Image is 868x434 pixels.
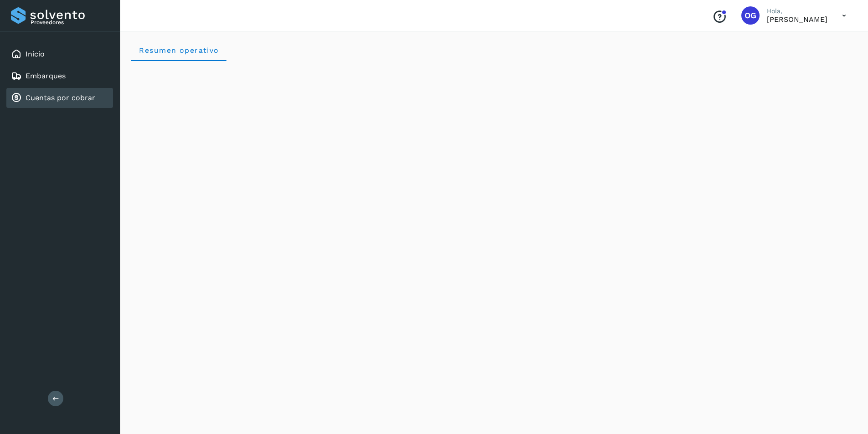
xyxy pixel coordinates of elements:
[6,66,113,86] div: Embarques
[26,93,95,102] a: Cuentas por cobrar
[26,71,66,80] a: Embarques
[6,44,113,64] div: Inicio
[767,7,827,15] p: Hola,
[139,46,219,55] span: Resumen operativo
[26,50,45,58] a: Inicio
[31,19,109,26] p: Proveedores
[767,15,827,24] p: OSCAR GUZMAN LOPEZ
[6,88,113,108] div: Cuentas por cobrar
